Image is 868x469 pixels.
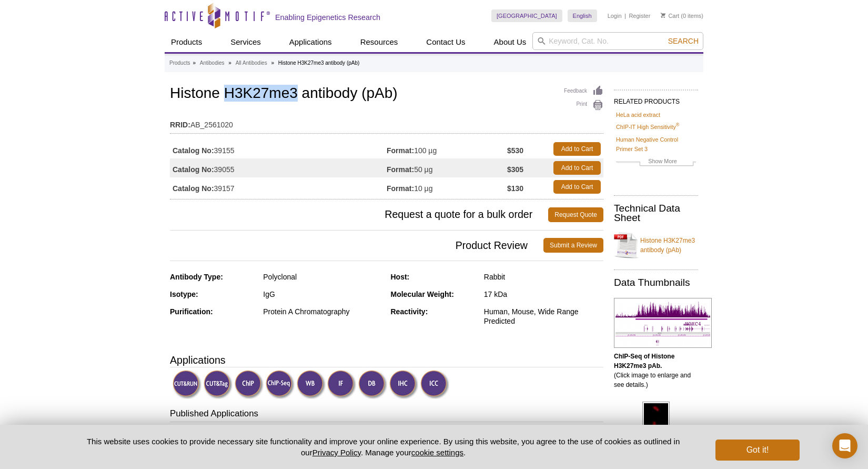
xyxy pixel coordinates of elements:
[170,407,603,422] h3: Published Applications
[236,58,267,68] a: All Antibodies
[614,352,698,390] p: (Click image to enlarge and see details.)
[616,135,696,154] a: Human Negative Control Primer Set 3
[387,184,414,193] strong: Format:
[484,307,603,326] div: Human, Mouse, Wide Range Predicted
[548,207,603,222] a: Request Quote
[263,307,382,316] div: Protein A Chromatography
[484,290,603,299] div: 17 kDa
[173,184,214,193] strong: Catalog No:
[564,99,603,111] a: Print
[629,12,650,19] a: Register
[263,272,382,282] div: Polyclonal
[200,58,225,68] a: Antibodies
[170,238,543,253] span: Product Review
[614,229,698,261] a: Histone H3K27me3 antibody (pAb)
[275,13,380,22] h2: Enabling Epigenetics Research
[543,238,603,253] a: Submit a Review
[616,156,696,168] a: Show More
[614,298,712,348] img: Histone H3K27me3 antibody (pAb) tested by ChIP-Seq.
[165,32,208,52] a: Products
[661,13,665,18] img: Your Cart
[661,9,703,22] li: (0 items)
[266,370,295,399] img: ChIP-Seq Validated
[170,120,190,129] strong: RRID:
[391,290,454,298] strong: Molecular Weight:
[420,370,449,399] img: Immunocytochemistry Validated
[170,352,603,368] h3: Applications
[224,32,267,52] a: Services
[491,9,562,22] a: [GEOGRAPHIC_DATA]
[507,184,523,193] strong: $130
[387,146,414,155] strong: Format:
[278,60,360,66] li: Histone H3K27me3 antibody (pAb)
[204,370,233,399] img: CUT&Tag Validated
[170,307,213,316] strong: Purification:
[68,436,698,458] p: This website uses cookies to provide necessary site functionality and improve your online experie...
[235,370,264,399] img: ChIP Validated
[614,204,698,223] h2: Technical Data Sheet
[568,9,597,22] a: English
[614,89,698,108] h2: RELATED PRODUCTS
[170,139,387,158] td: 39155
[170,85,603,103] h1: Histone H3K27me3 antibody (pAb)
[389,370,418,399] img: Immunohistochemistry Validated
[358,370,387,399] img: Dot Blot Validated
[715,440,800,461] button: Got it!
[170,114,603,131] td: AB_2561020
[564,85,603,97] a: Feedback
[488,32,533,52] a: About Us
[297,370,326,399] img: Western Blot Validated
[387,177,507,196] td: 10 µg
[228,60,231,66] li: »
[532,32,703,50] input: Keyword, Cat. No.
[608,12,622,19] a: Login
[553,161,601,175] a: Add to Cart
[387,139,507,158] td: 100 µg
[387,165,414,174] strong: Format:
[312,448,361,457] a: Privacy Policy
[354,32,405,52] a: Resources
[411,448,463,457] button: cookie settings
[616,110,660,119] a: HeLa acid extract
[263,290,382,299] div: IgG
[624,9,626,22] li: |
[614,353,674,370] b: ChIP-Seq of Histone H3K27me3 pAb.
[507,165,523,174] strong: $305
[170,290,198,298] strong: Isotype:
[170,177,387,196] td: 39157
[391,307,428,316] strong: Reactivity:
[193,60,196,66] li: »
[169,58,190,68] a: Products
[484,272,603,282] div: Rabbit
[173,165,214,174] strong: Catalog No:
[676,123,680,128] sup: ®
[661,12,679,19] a: Cart
[553,180,601,194] a: Add to Cart
[832,433,857,458] div: Open Intercom Messenger
[420,32,471,52] a: Contact Us
[271,60,274,66] li: »
[553,142,601,156] a: Add to Cart
[283,32,338,52] a: Applications
[391,273,410,281] strong: Host:
[170,207,548,222] span: Request a quote for a bulk order
[170,273,223,281] strong: Antibody Type:
[387,158,507,177] td: 50 µg
[507,146,523,155] strong: $530
[170,158,387,177] td: 39055
[616,122,679,132] a: ChIP-IT High Sensitivity®
[327,370,356,399] img: Immunofluorescence Validated
[173,370,201,399] img: CUT&RUN Validated
[668,37,699,45] span: Search
[614,278,698,287] h2: Data Thumbnails
[665,36,702,46] button: Search
[173,146,214,155] strong: Catalog No:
